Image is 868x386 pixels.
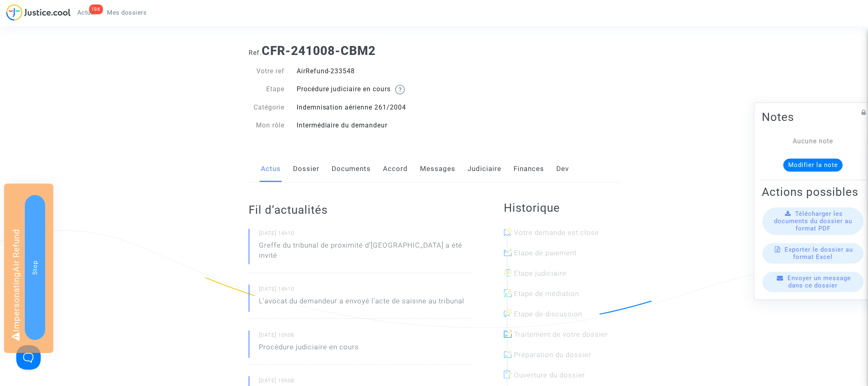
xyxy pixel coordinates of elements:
[6,4,71,21] img: jc-logo.svg
[259,296,464,310] p: L'avocat du demandeur a envoyé l'acte de saisine au tribunal
[785,246,853,261] span: Exporter le dossier au format Excel
[243,103,291,112] div: Catégorie
[259,230,471,240] small: [DATE] 14h10
[783,159,843,172] button: Modifier la note
[259,342,359,356] p: Procédure judiciaire en cours
[383,156,408,182] a: Accord
[4,184,53,353] div: Impersonating
[77,9,94,16] span: Actus
[762,110,864,125] h2: Notes
[774,211,852,232] span: Télécharger les documents du dossier au format PDF
[420,156,455,182] a: Messages
[71,7,101,19] a: 19KActus
[504,201,619,215] h2: Historique
[291,66,434,76] div: AirRefund-233548
[89,4,103,14] div: 19K
[259,331,471,342] small: [DATE] 10h08
[243,84,291,94] div: Etape
[514,156,544,182] a: Finances
[259,240,471,265] p: Greffe du tribunal de proximité d'[GEOGRAPHIC_DATA] a été invité
[332,156,371,182] a: Documents
[31,260,39,274] span: Stop
[101,7,153,19] a: Mes dossiers
[259,285,471,296] small: [DATE] 14h10
[291,121,434,130] div: Intermédiaire du demandeur
[293,156,319,182] a: Dossier
[243,66,291,76] div: Votre ref
[262,44,376,58] b: CFR-241008-CBM2
[291,84,434,94] div: Procédure judiciaire en cours
[249,203,471,217] h2: Fil d’actualités
[774,137,852,147] div: Aucune note
[762,185,864,200] h2: Actions possibles
[291,103,434,112] div: Indemnisation aérienne 261/2004
[243,121,291,130] div: Mon rôle
[25,195,45,340] button: Stop
[16,345,41,370] iframe: Help Scout Beacon - Open
[468,156,501,182] a: Judiciaire
[107,9,147,16] span: Mes dossiers
[556,156,569,182] a: Dev
[249,49,262,57] span: Ref.
[514,228,599,237] span: Votre demande est close
[261,156,281,182] a: Actus
[788,275,851,289] span: Envoyer un message dans ce dossier
[395,85,405,94] img: help.svg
